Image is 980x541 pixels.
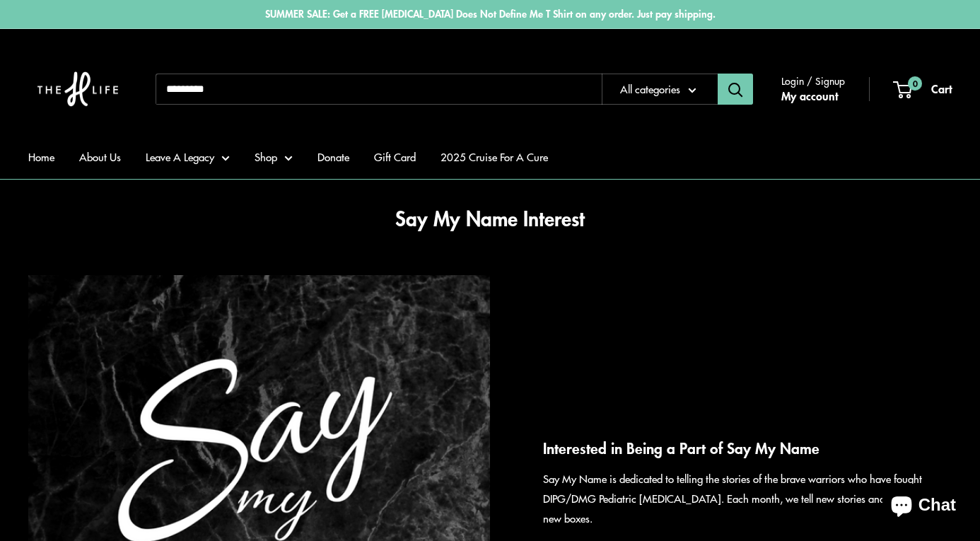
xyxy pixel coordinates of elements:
h1: Say My Name Interest [395,204,585,233]
p: Say My Name is dedicated to telling the stories of the brave warriors who have fought DIPG/DMG Pe... [543,469,952,528]
inbox-online-store-chat: Shopify online store chat [878,484,969,530]
input: Search... [156,74,602,105]
a: Donate [317,147,349,167]
a: Leave A Legacy [146,147,230,167]
span: 0 [908,76,922,91]
a: Gift Card [374,147,416,167]
a: Shop [255,147,293,167]
h2: Interested in Being a Part of Say My Name [543,437,952,460]
a: 0 Cart [894,78,952,100]
a: 2025 Cruise For A Cure [441,147,548,167]
span: Login / Signup [781,71,845,90]
span: Cart [931,80,952,97]
a: My account [781,86,838,107]
button: Search [718,74,753,105]
a: About Us [79,147,121,167]
a: Home [28,147,54,167]
img: The H Life [28,43,127,135]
